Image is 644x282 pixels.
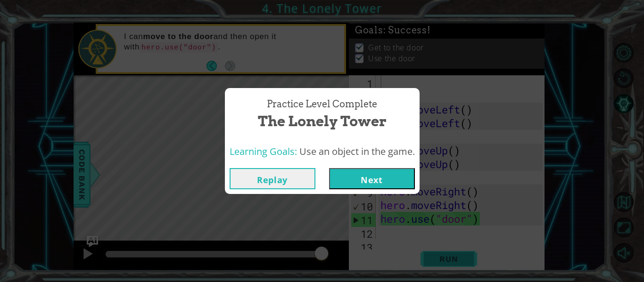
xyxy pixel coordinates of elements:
[230,145,297,158] span: Learning Goals:
[267,97,377,111] span: Practice Level Complete
[258,111,387,131] span: The Lonely Tower
[329,168,415,189] button: Next
[299,145,415,158] span: Use an object in the game.
[230,168,315,189] button: Replay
